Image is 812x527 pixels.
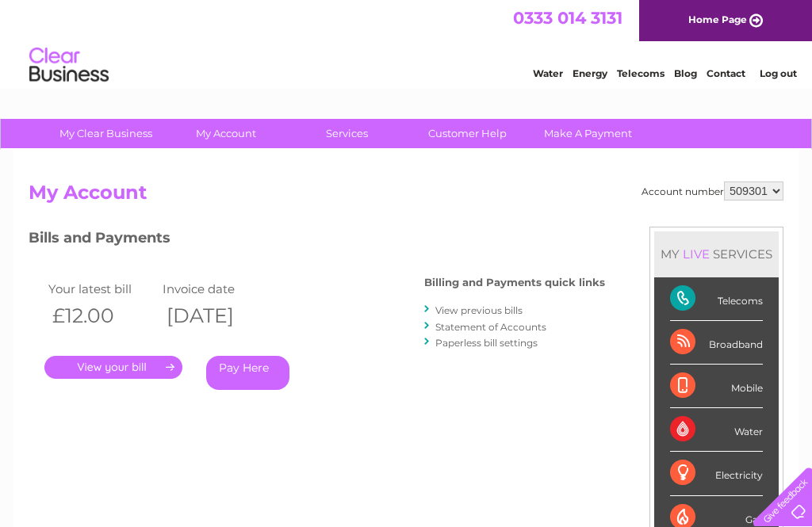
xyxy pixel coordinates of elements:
[206,356,289,390] a: Pay Here
[282,119,412,148] a: Services
[642,181,783,200] div: Account number
[29,41,109,90] img: logo.png
[402,119,533,148] a: Customer Help
[159,278,273,300] td: Invoice date
[40,119,171,148] a: My Clear Business
[617,67,665,79] a: Telecoms
[29,181,783,212] h2: My Account
[654,231,779,277] div: MY SERVICES
[670,277,763,321] div: Telecoms
[44,356,182,379] a: .
[533,67,563,79] a: Water
[44,300,159,332] th: £12.00
[44,278,159,300] td: Your latest bill
[573,67,607,79] a: Energy
[159,300,273,332] th: [DATE]
[513,8,622,28] a: 0333 014 3131
[523,119,653,148] a: Make A Payment
[670,452,763,495] div: Electricity
[29,227,605,254] h3: Bills and Payments
[670,365,763,408] div: Mobile
[707,67,745,79] a: Contact
[670,408,763,452] div: Water
[424,277,605,288] h4: Billing and Payments quick links
[670,321,763,365] div: Broadband
[760,67,797,79] a: Log out
[161,119,292,148] a: My Account
[435,337,538,349] a: Paperless bill settings
[674,67,697,79] a: Blog
[435,321,546,333] a: Statement of Accounts
[33,9,782,77] div: Clear Business is a trading name of Verastar Limited (registered in [GEOGRAPHIC_DATA] No. 3667643...
[435,304,523,316] a: View previous bills
[680,246,713,262] div: LIVE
